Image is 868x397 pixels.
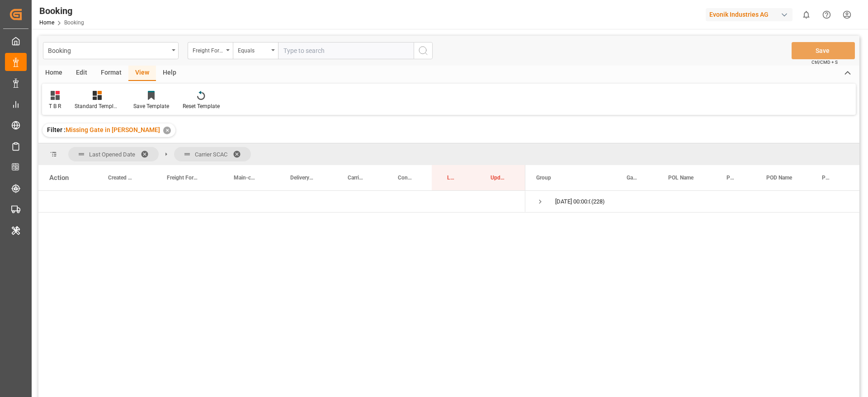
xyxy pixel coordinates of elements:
div: Home [38,66,69,81]
span: (228) [591,191,605,212]
div: Action [49,174,69,182]
span: Filter : [47,126,66,133]
button: show 0 new notifications [796,5,816,25]
span: POL Country [726,175,736,181]
span: Last Opened Date [89,151,135,158]
div: T B R [49,102,61,110]
div: Booking [39,4,84,18]
div: Edit [69,66,94,81]
button: open menu [43,42,179,59]
div: ✕ [163,127,171,134]
div: Equals [238,44,269,55]
a: Home [39,19,54,26]
button: open menu [188,42,233,59]
span: Ctrl/CMD + S [811,59,838,66]
span: Carrier SCAC [195,151,227,158]
span: Created At [108,175,132,181]
span: Group [536,175,551,181]
div: Freight Forwarder's Reference No. [193,44,223,55]
div: Standard Templates [75,102,120,110]
div: [DATE] 00:00:00 [555,191,590,212]
div: Booking [48,44,169,56]
button: Help Center [816,5,837,25]
span: Carrier Booking No. [348,175,363,181]
span: Freight Forwarder's Reference No. [167,175,199,181]
span: POL Name [668,175,693,181]
input: Type to search [278,42,414,59]
span: Missing Gate in [PERSON_NAME] [66,126,160,133]
span: POD Country [822,175,832,181]
button: open menu [233,42,278,59]
span: Update Last Opened By [491,175,506,181]
div: Save Template [133,102,169,110]
div: Press SPACE to select this row. [38,191,525,213]
span: Gate In POL [627,175,638,181]
span: Delivery No. [290,175,313,181]
button: search button [414,42,433,59]
button: Evonik Industries AG [706,6,796,23]
div: Evonik Industries AG [706,8,793,21]
span: Main-carriage No. [234,175,256,181]
div: Help [156,66,183,81]
div: View [128,66,156,81]
button: Save [792,42,855,59]
div: Format [94,66,128,81]
span: Container No. [398,175,413,181]
span: Last Opened By [447,175,456,181]
span: POD Name [766,175,792,181]
div: Reset Template [183,102,220,110]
